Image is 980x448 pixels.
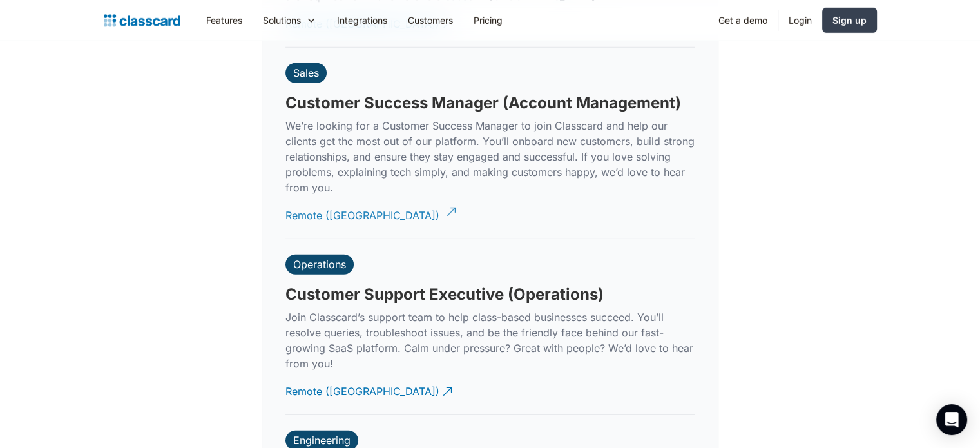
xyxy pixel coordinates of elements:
[778,6,822,35] a: Login
[285,309,695,371] p: Join Classcard’s support team to help class-based businesses succeed. You’ll resolve queries, tro...
[285,285,604,304] h3: Customer Support Executive (Operations)
[293,258,346,271] div: Operations
[822,8,877,33] a: Sign up
[293,434,351,447] div: Engineering
[708,6,778,35] a: Get a demo
[104,12,180,30] a: home
[285,374,454,409] a: Remote ([GEOGRAPHIC_DATA])
[263,14,301,27] div: Solutions
[327,6,398,35] a: Integrations
[293,66,319,79] div: Sales
[285,198,439,223] div: Remote ([GEOGRAPHIC_DATA])
[285,374,439,399] div: Remote ([GEOGRAPHIC_DATA])
[285,93,681,113] h3: Customer Success Manager (Account Management)
[463,6,513,35] a: Pricing
[398,6,463,35] a: Customers
[832,14,867,27] div: Sign up
[285,198,454,233] a: Remote ([GEOGRAPHIC_DATA])
[936,404,967,435] div: Open Intercom Messenger
[253,6,327,35] div: Solutions
[196,6,253,35] a: Features
[285,118,695,195] p: We’re looking for a Customer Success Manager to join Classcard and help our clients get the most ...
